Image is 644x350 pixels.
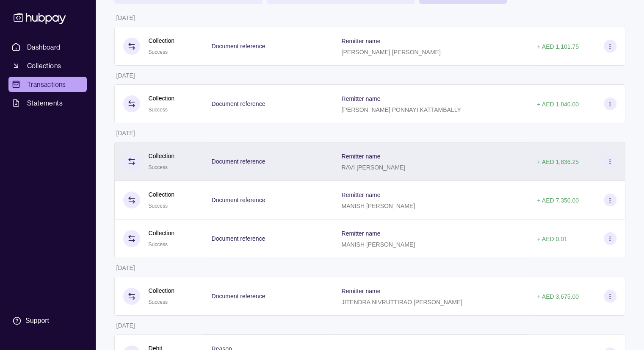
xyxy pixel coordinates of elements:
p: [PERSON_NAME] [PERSON_NAME] [342,49,441,56]
span: Statements [27,98,63,108]
p: Remitter name [342,153,381,160]
p: Collection [149,94,174,103]
p: Remitter name [342,38,381,44]
p: Document reference [212,293,265,300]
p: MANISH [PERSON_NAME] [342,203,415,209]
p: MANISH [PERSON_NAME] [342,241,415,248]
p: + AED 1,101.75 [537,43,578,50]
p: Remitter name [342,192,381,198]
a: Transactions [8,77,87,92]
span: Dashboard [27,42,61,52]
p: + AED 1,836.25 [537,158,578,165]
p: Remitter name [342,230,381,237]
span: Collections [27,61,61,71]
a: Dashboard [8,39,87,55]
span: Success [149,49,168,55]
p: [DATE] [116,72,135,79]
p: Collection [149,151,174,161]
p: + AED 3,675.00 [537,293,578,300]
p: [PERSON_NAME] PONNAYI KATTAMBALLY [342,106,461,113]
p: Document reference [212,197,265,203]
p: + AED 0.01 [537,236,567,242]
p: + AED 1,840.00 [537,101,578,108]
p: JITENDRA NIVRUTTIRAO [PERSON_NAME] [342,299,462,306]
p: [DATE] [116,322,135,329]
p: Remitter name [342,95,381,102]
span: Success [149,203,168,209]
span: Transactions [27,79,66,89]
a: Collections [8,58,87,73]
p: Document reference [212,158,265,165]
p: + AED 7,350.00 [537,197,578,204]
p: Collection [149,228,174,238]
span: Success [149,107,168,113]
p: Collection [149,36,174,45]
div: Support [25,316,49,325]
span: Success [149,164,168,170]
p: RAVI [PERSON_NAME] [342,164,406,171]
a: Statements [8,95,87,111]
p: Remitter name [342,288,381,294]
p: [DATE] [116,130,135,136]
p: Collection [149,286,174,295]
span: Success [149,299,168,305]
span: Success [149,242,168,247]
p: Document reference [212,43,265,50]
p: [DATE] [116,264,135,271]
a: Support [8,312,87,330]
p: Document reference [212,235,265,242]
p: Collection [149,190,174,199]
p: Document reference [212,100,265,107]
p: [DATE] [116,14,135,21]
